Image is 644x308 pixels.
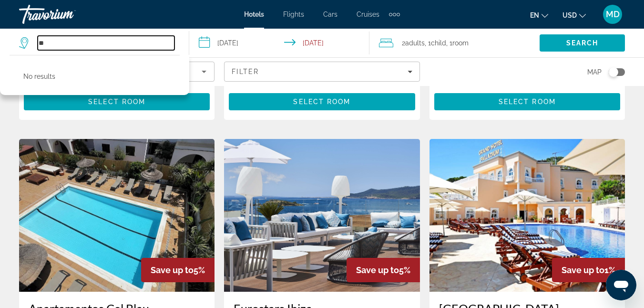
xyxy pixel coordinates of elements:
button: Toggle map [602,68,625,76]
p: No results [23,70,55,83]
img: Grand Hotel Palladium [429,139,625,292]
button: Select Room [434,93,620,110]
span: 2 [402,36,425,50]
a: Cruises [357,11,379,18]
button: Select Room [229,93,415,110]
span: MD [606,10,620,19]
button: Change language [530,8,548,22]
a: Travorium [19,2,114,27]
button: Search [540,34,625,52]
a: Flights [283,11,304,18]
a: Cars [323,11,337,18]
span: Room [452,39,469,47]
span: Search [566,39,599,47]
img: Apartamentos Cel Blau [19,139,215,292]
span: , 1 [446,36,469,50]
span: Map [587,65,602,79]
a: Select Room [24,95,210,106]
img: Eurostars Ibiza [224,139,419,292]
div: 5% [347,258,420,282]
button: Extra navigation items [389,7,400,22]
a: Select Room [434,95,620,106]
input: Search hotel destination [38,36,174,50]
a: Hotels [244,11,264,18]
span: Save up to [151,265,194,275]
span: Save up to [356,265,399,275]
span: , 1 [425,36,446,50]
mat-select: Sort by [27,66,206,77]
button: User Menu [600,4,625,24]
button: Filters [224,62,419,82]
iframe: Button to launch messaging window [606,270,636,300]
button: Travelers: 2 adults, 1 child [369,29,540,57]
button: Select Room [24,93,210,110]
span: Save up to [562,265,604,275]
div: 5% [141,258,215,282]
span: Adults [405,39,425,47]
span: Select Room [293,98,350,106]
span: Select Room [88,98,145,106]
button: Change currency [562,8,586,22]
span: Filter [232,68,259,75]
span: USD [562,11,577,19]
button: Select check in and out date [189,29,369,57]
span: Select Room [499,98,556,106]
div: 1% [552,258,625,282]
span: en [530,11,539,19]
span: Child [431,39,446,47]
a: Select Room [229,95,415,106]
